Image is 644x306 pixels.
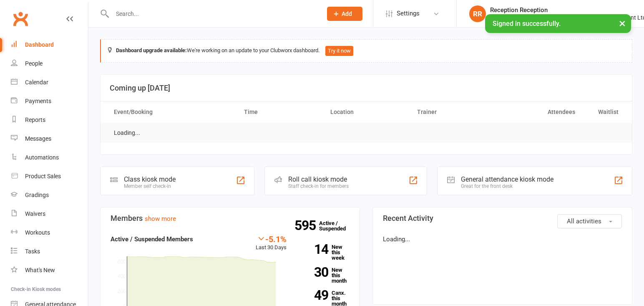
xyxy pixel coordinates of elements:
[25,229,50,236] div: Workouts
[25,79,48,86] div: Calendar
[10,8,31,29] a: Clubworx
[410,101,496,123] th: Trainer
[11,223,88,242] a: Workouts
[100,39,632,63] div: We're working on an update to your Clubworx dashboard.
[493,20,561,28] span: Signed in successfully.
[256,234,287,243] div: -5.1%
[25,210,45,217] div: Waivers
[288,183,349,189] div: Staff check-in for members
[383,214,622,223] h3: Recent Activity
[124,175,176,183] div: Class kiosk mode
[11,242,88,261] a: Tasks
[299,289,328,301] strong: 49
[288,175,349,183] div: Roll call kiosk mode
[299,266,328,278] strong: 30
[299,244,350,260] a: 14New this week
[124,183,176,189] div: Member self check-in
[11,111,88,129] a: Reports
[319,214,356,238] a: 595Active / Suspended
[557,214,622,228] button: All activities
[110,84,623,92] h3: Coming up [DATE]
[383,234,622,244] p: Loading...
[327,7,362,21] button: Add
[25,135,51,142] div: Messages
[111,235,193,243] strong: Active / Suspended Members
[106,101,236,123] th: Event/Booking
[461,175,553,183] div: General attendance kiosk mode
[11,186,88,205] a: Gradings
[583,101,626,123] th: Waitlist
[461,183,553,189] div: Great for the front desk
[25,173,61,180] div: Product Sales
[496,101,583,123] th: Attendees
[25,116,45,123] div: Reports
[25,154,59,161] div: Automations
[25,248,40,255] div: Tasks
[299,267,350,283] a: 30New this month
[111,214,350,223] h3: Members
[25,60,43,67] div: People
[294,219,319,232] strong: 595
[11,148,88,167] a: Automations
[236,101,323,123] th: Time
[11,205,88,223] a: Waivers
[25,267,55,273] div: What's New
[256,234,287,252] div: Last 30 Days
[25,192,49,198] div: Gradings
[567,217,601,225] span: All activities
[11,73,88,92] a: Calendar
[106,123,148,143] td: Loading...
[615,14,630,32] button: ×
[397,4,420,23] span: Settings
[325,46,353,56] button: Try it now
[25,98,51,104] div: Payments
[110,8,316,20] input: Search...
[145,215,176,223] a: show more
[299,243,328,255] strong: 14
[11,129,88,148] a: Messages
[11,92,88,111] a: Payments
[11,54,88,73] a: People
[342,10,352,17] span: Add
[11,261,88,280] a: What's New
[25,41,54,48] div: Dashboard
[469,5,486,22] div: RR
[11,167,88,186] a: Product Sales
[323,101,410,123] th: Location
[11,35,88,54] a: Dashboard
[116,47,187,53] strong: Dashboard upgrade available:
